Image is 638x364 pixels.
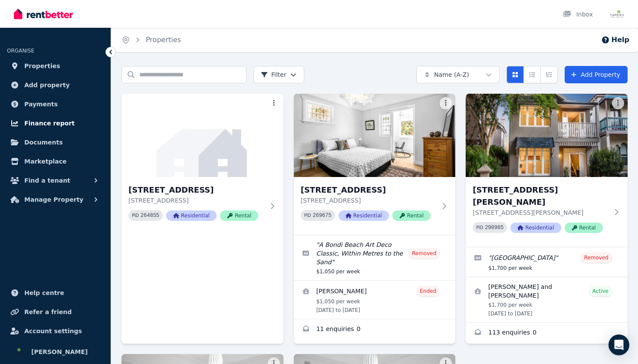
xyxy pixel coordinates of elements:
[540,66,558,83] button: Expanded list view
[506,66,558,83] div: View options
[122,94,283,235] a: 1/30 Lamrock Avenue, Bondi Beach[STREET_ADDRESS][STREET_ADDRESS]PID 264855ResidentialRental
[466,94,628,177] img: 4 James Street, Petersham
[610,7,624,21] img: Max Broodryk
[10,345,24,359] img: Max Broodryk
[294,319,456,340] a: Enquiries for 1/30 Lamrock Avenue, Bondi Beach
[24,80,70,90] span: Add property
[24,61,60,71] span: Properties
[506,66,524,83] button: Card view
[476,225,483,230] small: PID
[7,134,104,151] a: Documents
[111,28,191,52] nav: Breadcrumb
[440,97,452,109] button: More options
[7,322,104,340] a: Account settings
[562,10,593,19] div: Inbox
[434,70,469,79] span: Name (A-Z)
[294,94,456,177] img: 1/30 Lamrock Avenue, Bondi Beach
[612,97,624,109] button: More options
[122,94,283,177] img: 1/30 Lamrock Avenue, Bondi Beach
[24,137,63,148] span: Documents
[473,184,608,208] h3: [STREET_ADDRESS][PERSON_NAME]
[24,156,66,167] span: Marketplace
[253,66,304,83] button: Filter
[466,323,628,344] a: Enquiries for 4 James Street, Petersham
[132,213,139,218] small: PID
[301,196,437,205] p: [STREET_ADDRESS]
[24,175,70,186] span: Find a tenant
[7,76,104,94] a: Add property
[261,70,286,79] span: Filter
[294,281,456,319] a: View details for Kalia Chan
[7,191,104,208] button: Manage Property
[7,284,104,302] a: Help centre
[24,118,75,128] span: Finance report
[294,94,456,235] a: 1/30 Lamrock Avenue, Bondi Beach[STREET_ADDRESS][STREET_ADDRESS]PID 269675ResidentialRental
[7,48,34,54] span: ORGANISE
[565,223,603,233] span: Rental
[313,213,332,219] code: 269675
[220,210,258,221] span: Rental
[416,66,500,83] button: Name (A-Z)
[7,172,104,189] button: Find a tenant
[608,334,629,355] div: Open Intercom Messenger
[466,94,628,247] a: 4 James Street, Petersham[STREET_ADDRESS][PERSON_NAME][STREET_ADDRESS][PERSON_NAME]PID 298985Resi...
[7,57,104,75] a: Properties
[392,210,431,221] span: Rental
[294,235,456,280] a: Edit listing: A Bondi Beach Art Deco Classic, Within Metres to the Sand
[301,184,437,196] h3: [STREET_ADDRESS]
[473,208,608,217] p: [STREET_ADDRESS][PERSON_NAME]
[304,213,311,218] small: PID
[7,303,104,321] a: Refer a friend
[601,35,629,45] button: Help
[485,225,503,231] code: 298985
[166,210,217,221] span: Residential
[24,194,83,205] span: Manage Property
[14,7,73,20] img: RentBetter
[31,347,88,357] span: [PERSON_NAME]
[7,115,104,132] a: Finance report
[466,277,628,322] a: View details for Tim Bain and Samantha Rose
[24,288,64,298] span: Help centre
[146,36,181,44] a: Properties
[523,66,541,83] button: Compact list view
[268,97,280,109] button: More options
[141,213,159,219] code: 264855
[339,210,389,221] span: Residential
[24,326,82,336] span: Account settings
[128,184,264,196] h3: [STREET_ADDRESS]
[24,307,72,317] span: Refer a friend
[24,99,58,109] span: Payments
[565,66,628,83] a: Add Property
[128,196,264,205] p: [STREET_ADDRESS]
[7,95,104,113] a: Payments
[466,247,628,277] a: Edit listing: Inner City Haven
[510,223,561,233] span: Residential
[7,153,104,170] a: Marketplace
